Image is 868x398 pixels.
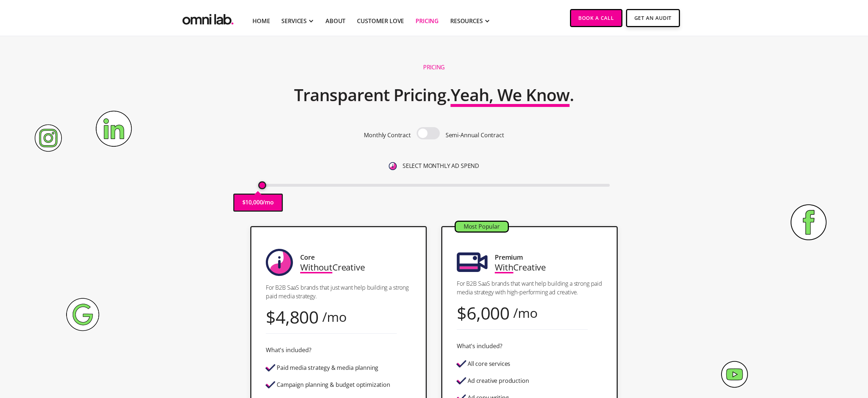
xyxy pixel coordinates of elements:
[276,312,319,322] div: 4,800
[389,162,397,170] img: 6410812402e99d19b372aa32_omni-nav-info.svg
[245,198,263,207] p: 10,000
[468,361,510,367] div: All core services
[403,161,479,171] p: SELECT MONTHLY AD SPEND
[423,64,445,71] h1: Pricing
[450,17,483,25] div: RESOURCES
[266,312,276,322] div: $
[300,252,314,262] div: Core
[277,365,378,371] div: Paid media strategy & media planning
[181,9,235,27] a: home
[266,345,311,355] div: What's included?
[416,17,439,25] a: Pricing
[325,17,345,25] a: About
[294,81,574,109] h2: Transparent Pricing. .
[457,341,502,351] div: What's included?
[451,83,570,106] span: Yeah, We Know
[181,9,235,27] img: Omni Lab: B2B SaaS Demand Generation Agency
[300,261,332,273] span: Without
[626,9,680,27] a: Get An Audit
[739,315,868,398] iframe: Chat Widget
[456,222,508,232] div: Most Popular
[467,308,510,318] div: 6,000
[457,279,602,297] p: For B2B SaaS brands that want help building a strong paid media strategy with high-performing ad ...
[468,378,529,384] div: Ad creative production
[495,261,513,273] span: With
[281,17,307,25] div: SERVICES
[495,262,546,272] div: Creative
[242,198,246,207] p: $
[446,130,504,140] p: Semi-Annual Contract
[322,312,347,322] div: /mo
[266,283,411,300] p: For B2B SaaS brands that just want help building a strong paid media strategy.
[252,17,270,25] a: Home
[570,9,622,27] a: Book a Call
[357,17,404,25] a: Customer Love
[495,252,523,262] div: Premium
[364,130,410,140] p: Monthly Contract
[300,262,365,272] div: Creative
[513,308,538,318] div: /mo
[457,308,467,318] div: $
[277,382,390,388] div: Campaign planning & budget optimization
[263,198,274,207] p: /mo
